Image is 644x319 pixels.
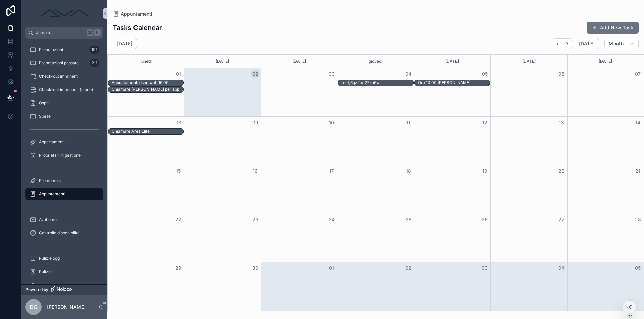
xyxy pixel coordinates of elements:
[25,57,103,69] a: Prenotazioni passate211
[39,139,65,145] span: Appartamenti
[415,55,489,68] div: [DATE]
[89,46,99,54] div: 101
[634,216,642,224] button: 28
[338,55,413,68] div: giovedì
[251,167,259,175] button: 16
[25,188,103,200] a: Appuntamenti
[39,283,59,288] span: Ore pulizie
[39,178,63,183] span: Promemoria
[418,80,470,86] div: Ore 10:00 Iseo Claudio Gaffurini
[25,266,103,278] a: Pulizie
[112,87,183,92] div: Chiamare [PERSON_NAME] per appuntamento
[404,167,412,175] button: 18
[25,279,103,291] a: Ore pulizie
[481,216,489,224] button: 26
[112,128,150,134] div: Chiamare Area Élite
[328,70,336,78] button: 03
[609,41,624,47] span: Month
[47,304,86,310] p: [PERSON_NAME]
[25,175,103,187] a: Promemoria
[575,38,599,49] button: [DATE]
[21,39,107,284] div: scrollable content
[481,264,489,272] button: 03
[107,54,644,311] div: Month View
[112,86,183,92] div: Chiamare Claudio gaffurini per appuntamento
[39,114,51,119] span: Spese
[39,153,81,158] span: Proprietari in gestione
[251,70,259,78] button: 02
[25,84,103,96] a: Check-out imminenti (clone)
[328,216,336,224] button: 24
[25,110,103,123] a: Spese
[634,70,642,78] button: 07
[39,217,57,222] span: Avahome
[557,216,566,224] button: 27
[25,44,103,56] a: Prenotazioni101
[481,167,489,175] button: 19
[121,11,152,17] span: Appuntamenti
[634,167,642,175] button: 21
[117,40,132,47] h2: [DATE]
[262,55,336,68] div: [DATE]
[25,97,103,109] a: Ospiti
[404,118,412,127] button: 11
[481,70,489,78] button: 05
[21,284,107,295] a: Powered by
[634,118,642,127] button: 14
[557,264,566,272] button: 04
[113,11,152,17] a: Appuntamenti
[404,216,412,224] button: 25
[174,216,182,224] button: 22
[39,269,52,274] span: Pulizie
[112,80,169,85] div: Appuntamento Iseo web 16:00
[251,118,259,127] button: 09
[492,55,566,68] div: [DATE]
[112,80,169,86] div: Appuntamento Iseo web 16:00
[25,149,103,161] a: Proprietari in gestione
[95,30,100,35] span: K
[587,22,639,34] button: Add New Task
[38,8,91,19] img: App logo
[174,167,182,175] button: 15
[36,30,84,35] span: Jump to...
[553,38,562,49] button: Back
[174,70,182,78] button: 01
[39,100,50,106] span: Ospiti
[328,118,336,127] button: 10
[39,60,79,66] span: Prenotazioni passate
[557,118,566,127] button: 13
[25,27,103,39] button: Jump to...K
[112,129,150,134] div: Chiamare Area Élite
[113,23,162,32] h1: Tasks Calendar
[562,38,572,49] button: Next
[25,227,103,239] a: Controllo disponibilità
[185,55,259,68] div: [DATE]
[404,264,412,272] button: 02
[39,47,63,52] span: Prenotazioni
[25,214,103,226] a: Avahome
[25,252,103,264] a: Pulizie oggi
[557,70,566,78] button: 06
[579,41,595,47] span: [DATE]
[481,118,489,127] button: 12
[109,55,183,68] div: lunedì
[39,256,61,261] span: Pulizie oggi
[39,191,65,197] span: Appuntamenti
[634,264,642,272] button: 05
[30,303,38,311] span: DG
[328,167,336,175] button: 17
[328,264,336,272] button: 01
[39,230,80,236] span: Controllo disponibilità
[418,80,470,85] div: Ore 10:00 [PERSON_NAME]
[25,70,103,82] a: Check-out imminenti
[404,70,412,78] button: 04
[569,55,643,68] div: [DATE]
[251,216,259,224] button: 23
[39,87,93,92] span: Check-out imminenti (clone)
[341,80,380,85] div: recfj6qz2mf27xh6w
[39,74,79,79] span: Check-out imminenti
[341,80,380,86] div: recfj6qz2mf27xh6w
[174,118,182,127] button: 08
[604,38,639,49] button: Month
